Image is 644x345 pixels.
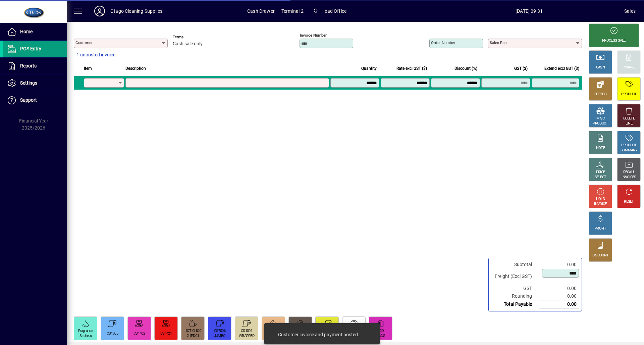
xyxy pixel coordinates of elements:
div: NOTE [596,146,605,151]
span: POS Entry [20,46,41,51]
div: CS1402 [133,331,145,336]
mat-label: Invoice number [300,33,327,38]
td: 0.00 [539,285,579,292]
div: PRODUCT [593,121,608,126]
div: CS1001 [241,329,252,334]
div: MISC [596,116,604,121]
div: PRODUCT [621,92,636,97]
div: 2HPDC1 [187,334,199,339]
button: Profile [89,5,110,17]
div: CS1421 [160,331,172,336]
div: EFTPOS [594,92,607,97]
span: Reports [20,63,37,68]
div: Sachets [79,334,92,339]
span: Head Office [321,6,346,16]
td: Rounding [491,292,539,300]
span: Extend excl GST ($) [544,65,579,72]
div: PRODUCT [621,143,636,148]
div: HOT CHOC [184,329,201,334]
span: Description [125,65,146,72]
div: CS7006 [214,329,225,334]
div: HOLD [596,197,605,202]
span: Item [84,65,92,72]
span: Discount (%) [454,65,477,72]
td: 0.00 [539,261,579,268]
mat-label: Order number [431,40,455,45]
div: CHARGE [623,65,636,70]
span: Rate excl GST ($) [396,65,427,72]
mat-label: Sales rep [490,40,506,45]
div: LINE [626,121,632,126]
a: Settings [3,75,67,92]
div: PRICE [596,170,605,175]
span: 1 unposted invoice [76,51,115,58]
span: Quantity [361,65,377,72]
td: GST [491,285,539,292]
td: Subtotal [491,261,539,268]
td: 0.00 [539,300,579,308]
span: [DATE] 09:31 [434,6,624,16]
span: Home [20,29,33,34]
div: PROCESS SALE [602,38,626,43]
span: Terms [173,35,213,39]
span: Cash sale only [173,41,203,47]
span: Terminal 2 [281,6,304,16]
div: WRAPPED [239,334,254,339]
div: RESET [624,199,634,204]
a: Home [3,23,67,40]
a: Support [3,92,67,109]
span: Support [20,97,37,103]
div: CASH [596,65,605,70]
div: SELECT [595,175,606,180]
div: PROFIT [595,226,606,231]
span: Cash Drawer [247,6,275,16]
div: DELETE [623,116,635,121]
span: Head Office [310,5,349,17]
td: 0.00 [539,292,579,300]
div: SUMMARY [621,148,637,153]
div: Sales [624,6,636,16]
mat-label: Customer [75,40,93,45]
div: Customer invoice and payment posted. [278,331,359,338]
div: CS1055 [107,331,118,336]
div: DISCOUNT [592,253,608,258]
div: JUMBO [214,334,226,339]
span: Settings [20,80,37,86]
span: GST ($) [514,65,528,72]
td: Total Payable [491,300,539,308]
div: RECALL [623,170,635,175]
a: Reports [3,58,67,75]
td: Freight (Excl GST) [491,268,539,285]
div: INVOICE [594,202,606,207]
button: 1 unposted invoice [74,49,118,61]
div: INVOICES [622,175,636,180]
div: Fragrance [78,329,93,334]
div: Otago Cleaning Supplies [110,6,162,16]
